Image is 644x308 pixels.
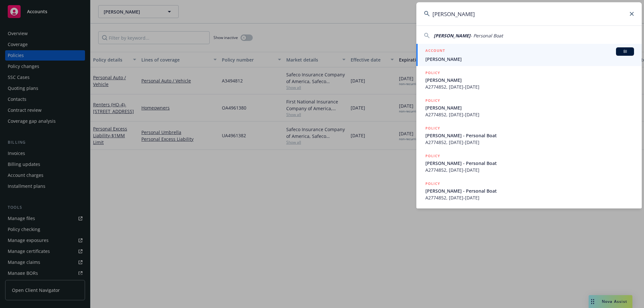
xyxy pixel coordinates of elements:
[425,111,634,118] span: A2774852, [DATE]-[DATE]
[416,94,642,121] a: POLICY[PERSON_NAME]A2774852, [DATE]-[DATE]
[470,33,503,39] span: - Personal Boat
[425,139,634,146] span: A2774852, [DATE]-[DATE]
[416,177,642,205] a: POLICY[PERSON_NAME] - Personal BoatA2774852, [DATE]-[DATE]
[416,2,642,25] input: Search...
[619,49,631,54] span: BI
[425,153,440,159] h5: POLICY
[434,33,470,39] span: [PERSON_NAME]
[425,56,634,63] span: [PERSON_NAME]
[425,104,634,111] span: [PERSON_NAME]
[425,167,634,173] span: A2774852, [DATE]-[DATE]
[425,83,634,90] span: A2774852, [DATE]-[DATE]
[425,77,634,83] span: [PERSON_NAME]
[425,70,440,76] h5: POLICY
[425,132,634,139] span: [PERSON_NAME] - Personal Boat
[416,66,642,94] a: POLICY[PERSON_NAME]A2774852, [DATE]-[DATE]
[425,194,634,201] span: A2774852, [DATE]-[DATE]
[425,97,440,104] h5: POLICY
[425,125,440,131] h5: POLICY
[425,47,445,55] h5: ACCOUNT
[425,180,440,187] h5: POLICY
[416,149,642,177] a: POLICY[PERSON_NAME] - Personal BoatA2774852, [DATE]-[DATE]
[416,44,642,66] a: ACCOUNTBI[PERSON_NAME]
[425,188,634,194] span: [PERSON_NAME] - Personal Boat
[425,160,634,167] span: [PERSON_NAME] - Personal Boat
[416,121,642,149] a: POLICY[PERSON_NAME] - Personal BoatA2774852, [DATE]-[DATE]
